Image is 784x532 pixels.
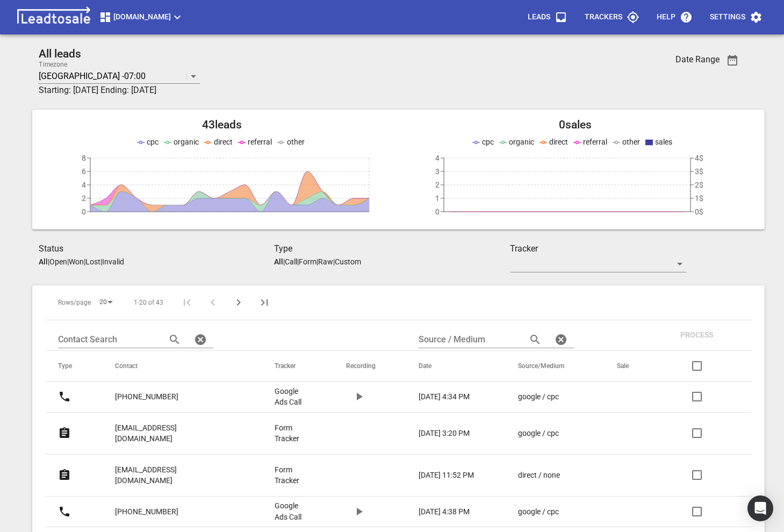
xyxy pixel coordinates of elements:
a: [PHONE_NUMBER] [115,384,178,410]
span: other [622,138,640,146]
p: [DATE] 3:20 PM [419,428,470,439]
th: Tracker [262,351,333,382]
span: cpc [482,138,494,146]
p: Custom [335,257,361,266]
p: [DATE] 4:38 PM [419,506,470,517]
button: Next Page [226,290,251,315]
p: Leads [528,12,550,23]
span: direct [214,138,233,146]
tspan: 3$ [695,167,703,176]
a: google / cpc [518,428,574,439]
tspan: 4 [435,154,440,162]
a: google / cpc [518,506,574,517]
tspan: 8 [82,154,86,162]
span: cpc [147,138,159,146]
h2: 43 leads [45,118,399,132]
h2: 0 sales [399,118,752,132]
span: | [84,257,85,266]
th: Date [406,351,506,382]
label: Timezone [39,61,67,68]
span: | [317,257,318,266]
th: Sale [604,351,659,382]
svg: Form [58,427,71,440]
button: [DOMAIN_NAME] [95,6,188,28]
p: Lost [85,257,100,266]
h3: Date Range [675,54,720,64]
tspan: 2 [435,181,440,189]
svg: Call [58,505,71,518]
span: organic [509,138,534,146]
aside: All [39,257,48,266]
a: [DATE] 3:20 PM [419,428,476,439]
a: [EMAIL_ADDRESS][DOMAIN_NAME] [115,457,232,494]
div: 20 [95,295,117,310]
button: Last Page [251,290,277,315]
h3: Tracker [510,242,687,255]
p: google / cpc [518,506,559,517]
span: | [67,257,69,266]
th: Recording [333,351,406,382]
svg: Call [58,390,71,403]
h3: Starting: [DATE] Ending: [DATE] [39,84,628,97]
a: Google Ads Call [275,500,303,522]
a: [DATE] 11:52 PM [419,470,476,481]
a: Google Ads Call [275,386,303,408]
tspan: 0$ [695,207,703,216]
p: Raw [318,257,333,266]
tspan: 4 [82,181,86,189]
tspan: 2 [82,194,86,203]
p: Won [69,257,84,266]
span: organic [174,138,199,146]
aside: All [274,257,283,266]
button: Date Range [720,47,745,73]
span: | [333,257,335,266]
p: [EMAIL_ADDRESS][DOMAIN_NAME] [115,422,232,444]
p: Form [299,257,317,266]
span: direct [549,138,568,146]
span: referral [248,138,272,146]
tspan: 0 [82,207,86,216]
tspan: 2$ [695,181,703,189]
span: | [100,257,102,266]
p: Call [285,257,297,266]
p: google / cpc [518,391,559,402]
tspan: 1 [435,194,440,203]
p: [GEOGRAPHIC_DATA] -07:00 [39,70,146,82]
th: Source/Medium [505,351,604,382]
tspan: 1$ [695,194,703,203]
p: Trackers [585,12,622,23]
a: direct / none [518,470,574,481]
tspan: 6 [82,167,86,176]
tspan: 4$ [695,154,703,162]
p: [EMAIL_ADDRESS][DOMAIN_NAME] [115,464,232,486]
a: google / cpc [518,391,574,402]
h2: All leads [39,47,628,61]
a: Form Tracker [275,464,303,486]
span: [DOMAIN_NAME] [99,11,184,24]
p: Help [657,12,675,23]
p: [DATE] 11:52 PM [419,470,474,481]
p: [DATE] 4:34 PM [419,391,470,402]
a: [DATE] 4:34 PM [419,391,476,402]
p: direct / none [518,470,560,481]
span: 1-20 of 43 [134,298,163,307]
a: Form Tracker [275,422,303,444]
p: [PHONE_NUMBER] [115,391,178,402]
span: | [297,257,299,266]
tspan: 0 [435,207,440,216]
span: | [48,257,49,266]
span: Rows/page [58,298,91,307]
a: [PHONE_NUMBER] [115,499,178,525]
h3: Status [39,242,274,255]
p: Settings [710,12,745,23]
span: referral [583,138,607,146]
th: Contact [102,351,262,382]
svg: Form [58,469,71,481]
div: Open Intercom Messenger [747,495,773,521]
span: | [283,257,285,266]
span: other [287,138,305,146]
